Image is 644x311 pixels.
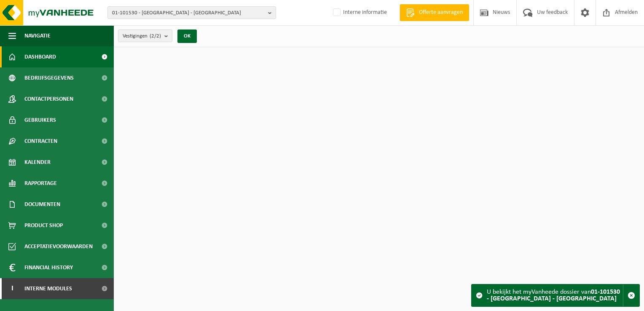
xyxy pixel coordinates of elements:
[107,6,276,19] button: 01-101530 - [GEOGRAPHIC_DATA] - [GEOGRAPHIC_DATA]
[24,173,57,194] span: Rapportage
[112,7,265,19] span: 01-101530 - [GEOGRAPHIC_DATA] - [GEOGRAPHIC_DATA]
[487,289,620,302] strong: 01-101530 - [GEOGRAPHIC_DATA] - [GEOGRAPHIC_DATA]
[24,152,51,173] span: Kalender
[24,278,72,299] span: Interne modules
[24,25,51,46] span: Navigatie
[487,284,623,306] div: U bekijkt het myVanheede dossier van
[24,215,63,236] span: Product Shop
[24,110,56,131] span: Gebruikers
[177,29,197,43] button: OK
[123,30,161,43] span: Vestigingen
[24,257,73,278] span: Financial History
[417,8,465,17] span: Offerte aanvragen
[331,6,387,19] label: Interne informatie
[150,33,161,39] count: (2/2)
[24,194,60,215] span: Documenten
[24,67,74,88] span: Bedrijfsgegevens
[24,46,56,67] span: Dashboard
[24,88,73,110] span: Contactpersonen
[118,29,172,42] button: Vestigingen(2/2)
[24,131,57,152] span: Contracten
[24,236,93,257] span: Acceptatievoorwaarden
[400,4,469,21] a: Offerte aanvragen
[8,278,16,299] span: I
